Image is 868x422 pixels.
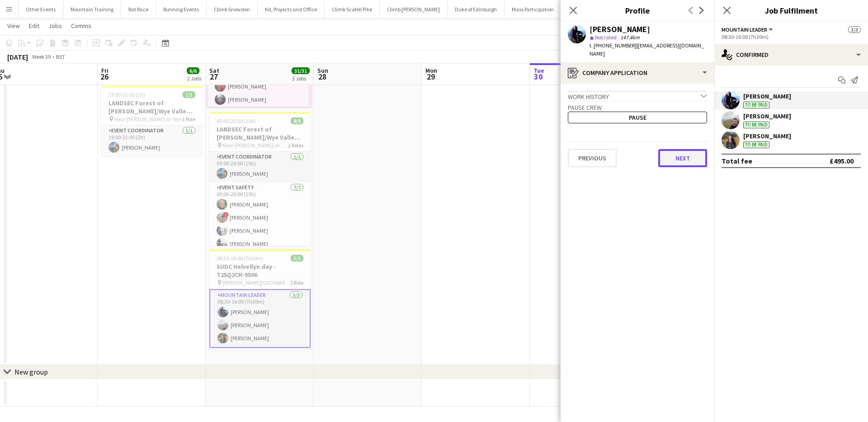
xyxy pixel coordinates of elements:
a: Edit [25,20,43,32]
span: Mountain Leader [722,26,767,33]
div: [PERSON_NAME] [743,112,791,120]
button: Mass Participation [505,0,561,18]
span: 29 [424,71,437,82]
h3: Job Fulfilment [714,5,868,16]
div: [PERSON_NAME] [590,25,650,33]
h3: Pause crew [568,103,707,112]
app-card-role: Event Safety7/705:00-20:00 (15h)[PERSON_NAME]![PERSON_NAME][PERSON_NAME][PERSON_NAME] [209,183,311,292]
div: [PERSON_NAME] [743,132,791,140]
button: Other Events [19,0,63,18]
a: Jobs [45,20,66,32]
span: 3/3 [291,255,303,262]
span: View [7,22,20,30]
span: 05:00-20:00 (15h) [217,117,256,124]
span: 6/6 [187,67,199,74]
button: Duke of Edinburgh [448,0,505,18]
span: 1 Role [182,116,195,122]
span: 30 [532,71,544,82]
span: 27 [208,71,219,82]
button: Next [658,149,707,167]
button: Pause [568,112,707,123]
div: 3 Jobs [292,75,309,82]
span: 31/31 [292,67,310,74]
span: 08:30-16:00 (7h30m) [217,255,264,262]
div: BST [56,53,65,60]
span: ! [223,212,229,217]
span: 26 [100,71,108,82]
span: 28 [316,71,328,82]
app-job-card: 05:00-20:00 (15h)8/8LANDSEC Forest of [PERSON_NAME]/Wye Valley Challenge - S25Q2CH-9594 Near [PER... [209,112,311,246]
span: 3/3 [848,26,861,33]
span: t. [PHONE_NUMBER] [590,42,637,49]
button: Previous [568,149,617,167]
div: 2 Jobs [187,75,201,82]
div: 08:30-16:00 (7h30m) [722,33,861,40]
span: Mon [425,66,437,75]
div: Confirmed [714,44,868,66]
span: Not rated [595,34,617,41]
button: Mountain Training [63,0,121,18]
span: | [EMAIL_ADDRESS][DOMAIN_NAME] [590,42,704,57]
h3: SUDC Helvellyn day - T25Q2CH-9506 [209,263,311,279]
button: Climb Snowdon [207,0,258,18]
app-job-card: 19:00-21:00 (2h)1/1LANDSEC Forest of [PERSON_NAME]/Wye Valley Challenge - S25Q2CH-9594 Near [PERS... [101,86,203,156]
span: Tue [533,66,544,75]
button: Climb [PERSON_NAME] [380,0,448,18]
span: [PERSON_NAME][GEOGRAPHIC_DATA][PERSON_NAME] [222,279,290,286]
a: Comms [67,20,95,32]
span: Week 39 [30,53,52,60]
app-job-card: 08:30-16:00 (7h30m)3/3SUDC Helvellyn day - T25Q2CH-9506 [PERSON_NAME][GEOGRAPHIC_DATA][PERSON_NAM... [209,249,311,348]
div: [DATE] [7,52,28,61]
h3: Profile [561,5,714,16]
span: 19:00-21:00 (2h) [108,91,145,98]
div: £495.00 [830,156,854,165]
span: Comms [71,22,91,30]
app-card-role: Event Coordinator1/119:00-21:00 (2h)[PERSON_NAME] [101,126,203,156]
h3: LANDSEC Forest of [PERSON_NAME]/Wye Valley Challenge - S25Q2CH-9594 [101,99,203,115]
div: To be paid [743,141,769,148]
div: New group [14,367,48,376]
span: Near [PERSON_NAME] on Wye [222,142,288,149]
app-card-role: Event Coordinator1/105:00-20:00 (15h)[PERSON_NAME] [209,152,311,183]
span: Fri [101,66,108,75]
span: 147.4km [618,34,642,41]
span: Sun [317,66,328,75]
div: Work history [568,91,707,101]
app-card-role: Mountain Leader3/308:30-16:00 (7h30m)[PERSON_NAME][PERSON_NAME][PERSON_NAME] [209,289,311,348]
span: 8/8 [291,117,303,124]
div: Company application [561,62,714,84]
span: 1 Role [290,279,303,286]
span: 2 Roles [288,142,303,149]
div: [PERSON_NAME] [743,92,791,100]
span: Sat [209,66,219,75]
span: Jobs [48,22,62,30]
button: Mountain Leader [722,26,774,33]
div: To be paid [743,122,769,128]
button: Rat Race [121,0,156,18]
div: Total fee [722,156,752,165]
button: Kit, Projects and Office [258,0,325,18]
span: 1/1 [183,91,195,98]
span: Edit [29,22,39,30]
h3: LANDSEC Forest of [PERSON_NAME]/Wye Valley Challenge - S25Q2CH-9594 [209,125,311,141]
button: Running Events [156,0,207,18]
button: Climb Scafell Pike [325,0,380,18]
span: Near [PERSON_NAME] on Wye [114,116,182,122]
div: To be paid [743,102,769,108]
a: View [4,20,24,32]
